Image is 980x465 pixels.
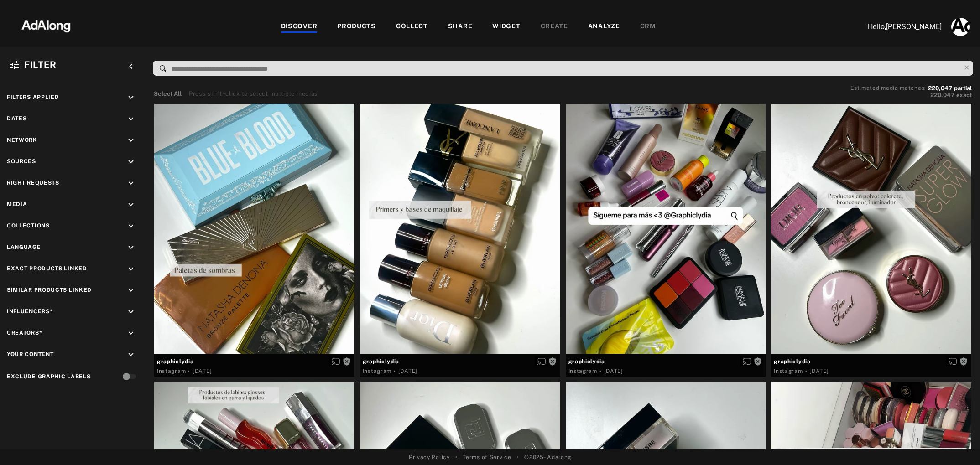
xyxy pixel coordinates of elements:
[541,21,568,32] div: CREATE
[599,367,602,375] span: ·
[930,92,954,98] span: 220,047
[548,358,557,364] span: Rights not requested
[524,453,571,461] span: © 2025 - Adalong
[409,453,450,461] a: Privacy Policy
[189,89,318,98] div: Press shift+click to select multiple medias
[7,244,41,250] span: Language
[126,328,136,338] i: keyboard_arrow_down
[455,453,458,461] span: •
[492,21,520,32] div: WIDGET
[363,367,391,375] div: Instagram
[850,85,926,91] span: Estimated media matches:
[517,453,519,461] span: •
[774,357,969,366] span: graphiclydia
[928,86,972,91] button: 220,047partial
[463,453,511,461] a: Terms of Service
[126,221,136,231] i: keyboard_arrow_down
[7,115,27,122] span: Dates
[126,285,136,295] i: keyboard_arrow_down
[7,308,52,315] span: Influencers*
[934,421,980,465] iframe: Chat Widget
[774,367,803,375] div: Instagram
[154,89,182,98] button: Select All
[850,91,972,100] button: 220,047exact
[805,367,808,375] span: ·
[126,264,136,274] i: keyboard_arrow_down
[946,356,959,366] button: Enable diffusion on this media
[740,356,754,366] button: Enable diffusion on this media
[396,21,428,32] div: COLLECT
[951,18,970,36] img: AAuE7mCcxfrEYqyvOQj0JEqcpTTBGQ1n7nJRUNytqTeM
[7,180,59,186] span: Right Requests
[959,358,968,364] span: Rights not requested
[126,93,136,103] i: keyboard_arrow_down
[6,11,86,39] img: 63233d7d88ed69de3c212112c67096b6.png
[7,330,42,336] span: Creators*
[363,357,558,366] span: graphiclydia
[394,367,396,375] span: ·
[7,287,92,293] span: Similar Products Linked
[928,85,952,92] span: 220,047
[193,368,212,374] time: 2025-04-17T10:06:25.000Z
[126,307,136,317] i: keyboard_arrow_down
[754,358,762,364] span: Rights not requested
[188,367,190,375] span: ·
[126,114,136,124] i: keyboard_arrow_down
[126,62,136,72] i: keyboard_arrow_left
[7,265,87,272] span: Exact Products Linked
[7,222,50,229] span: Collections
[850,21,942,32] p: Hello, [PERSON_NAME]
[568,367,597,375] div: Instagram
[535,356,548,366] button: Enable diffusion on this media
[329,356,343,366] button: Enable diffusion on this media
[568,357,763,366] span: graphiclydia
[157,367,186,375] div: Instagram
[24,59,57,70] span: Filter
[809,368,829,374] time: 2025-04-17T10:06:25.000Z
[448,21,473,32] div: SHARE
[398,368,417,374] time: 2025-04-17T10:06:25.000Z
[640,21,656,32] div: CRM
[126,200,136,210] i: keyboard_arrow_down
[7,372,90,381] div: Exclude Graphic Labels
[337,21,376,32] div: PRODUCTS
[7,94,59,100] span: Filters applied
[126,178,136,188] i: keyboard_arrow_down
[281,21,318,32] div: DISCOVER
[604,368,623,374] time: 2025-04-17T10:06:25.000Z
[949,15,972,38] button: Account settings
[126,243,136,253] i: keyboard_arrow_down
[126,350,136,360] i: keyboard_arrow_down
[7,158,36,165] span: Sources
[7,137,37,143] span: Network
[7,201,27,207] span: Media
[157,357,352,366] span: graphiclydia
[126,135,136,145] i: keyboard_arrow_down
[343,358,351,364] span: Rights not requested
[126,157,136,167] i: keyboard_arrow_down
[588,21,620,32] div: ANALYZE
[7,351,53,357] span: Your Content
